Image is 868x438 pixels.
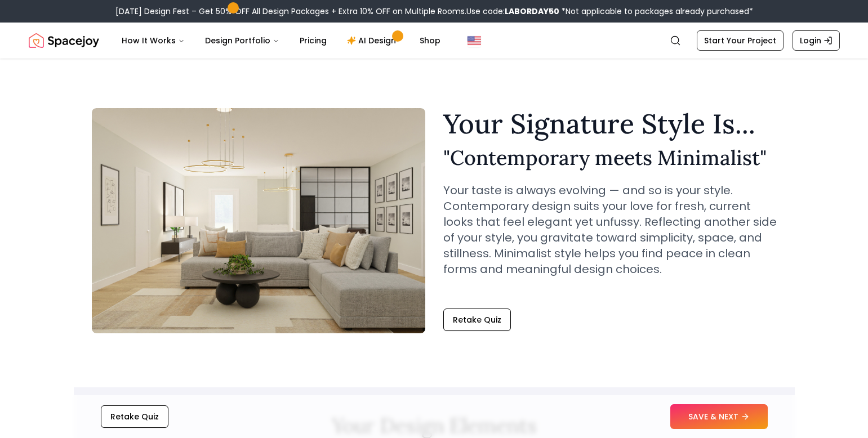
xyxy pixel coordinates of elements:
[29,29,99,52] img: Spacejoy Logo
[559,6,753,17] span: *Not applicable to packages already purchased*
[697,30,784,51] a: Start Your Project
[101,405,168,428] button: Retake Quiz
[505,6,559,17] b: LABORDAY50
[115,6,753,17] div: [DATE] Design Fest – Get 50% OFF All Design Packages + Extra 10% OFF on Multiple Rooms.
[468,34,481,47] img: United States
[29,29,99,52] a: Spacejoy
[92,108,425,333] img: Contemporary meets Minimalist Style Example
[291,29,336,52] a: Pricing
[670,404,768,429] button: SAVE & NEXT
[113,29,194,52] button: How It Works
[443,182,777,277] p: Your taste is always evolving — and so is your style. Contemporary design suits your love for fre...
[443,309,511,331] button: Retake Quiz
[113,29,449,52] nav: Main
[466,6,559,17] span: Use code:
[196,29,288,52] button: Design Portfolio
[29,23,840,59] nav: Global
[338,29,408,52] a: AI Design
[411,29,449,52] a: Shop
[443,110,777,137] h1: Your Signature Style Is...
[443,146,777,169] h2: " Contemporary meets Minimalist "
[793,30,840,51] a: Login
